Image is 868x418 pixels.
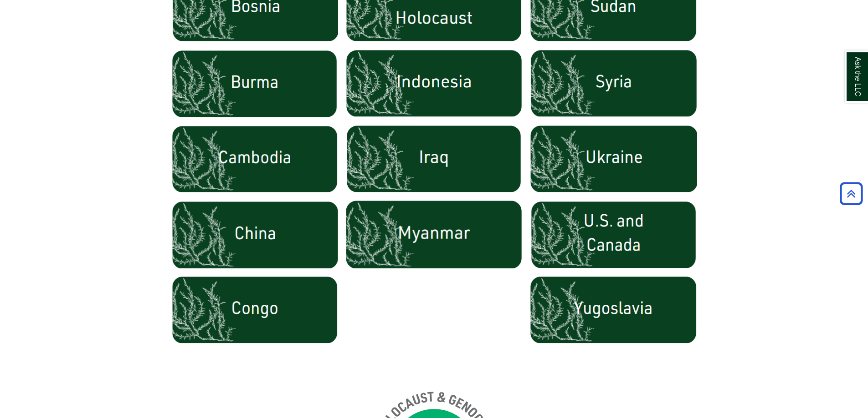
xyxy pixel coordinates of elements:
[345,125,522,193] img: Iraq
[345,49,522,117] img: Indonesia
[529,49,697,117] img: Syria
[529,125,697,193] img: Ukraine
[345,200,522,268] img: Myanmar
[171,276,338,344] img: Congo
[837,187,866,200] a: Back to Top
[171,49,338,117] img: Burma
[171,125,338,193] img: Cambodia
[529,276,697,344] img: Yugoslavia
[529,200,697,268] img: U.S. and Canada
[171,200,338,268] img: China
